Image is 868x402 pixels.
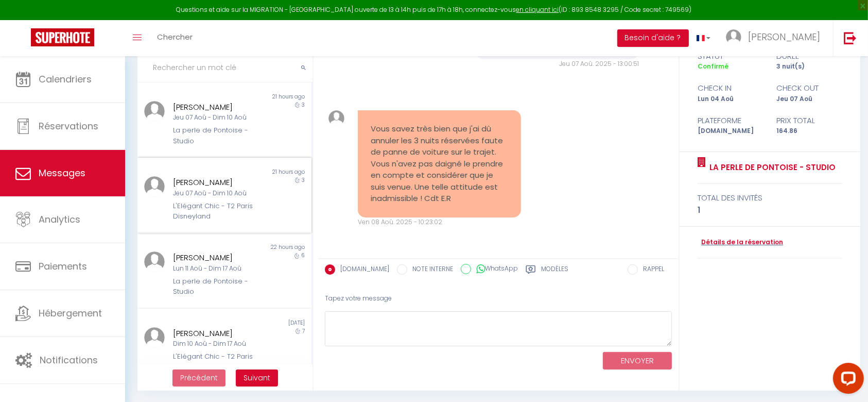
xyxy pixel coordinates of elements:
div: [PERSON_NAME] [173,176,261,189]
button: ENVOYER [603,352,672,370]
div: Dim 10 Aoû - Dim 17 Aoû [173,339,261,349]
img: logout [844,31,857,44]
div: L'Elégant Chic - T2 Paris Disneyland [173,201,261,222]
div: [DOMAIN_NAME] [691,126,770,136]
div: Ven 08 Aoû. 2025 - 10:23:02 [358,217,521,227]
div: check out [770,82,849,94]
span: Suivant [244,373,270,383]
div: La perle de Pontoise - Studio [173,125,261,146]
span: 7 [302,327,305,335]
div: Jeu 07 Aoû - Dim 10 Aoû [173,113,261,123]
button: Besoin d'aide ? [617,29,689,47]
span: 3 [302,101,305,109]
label: WhatsApp [471,264,518,275]
button: Previous [172,370,225,387]
div: total des invités [698,192,842,204]
div: Prix total [770,114,849,127]
button: Next [236,370,278,387]
span: [PERSON_NAME] [748,30,820,43]
div: [PERSON_NAME] [173,101,261,113]
label: NOTE INTERNE [407,264,453,276]
div: [PERSON_NAME] [173,252,261,264]
span: 3 [302,176,305,184]
img: ... [328,110,344,126]
label: [DOMAIN_NAME] [335,264,389,276]
span: Messages [39,166,85,179]
img: ... [144,327,165,348]
div: Plateforme [691,114,770,127]
div: 21 hours ago [224,93,311,101]
span: Réservations [39,120,98,132]
div: Lun 11 Aoû - Dim 17 Aoû [173,264,261,274]
span: Calendriers [39,73,92,86]
div: Jeu 07 Aoû. 2025 - 13:00:51 [476,59,639,69]
img: Super Booking [31,28,94,46]
label: RAPPEL [638,264,664,276]
iframe: LiveChat chat widget [825,359,868,402]
img: ... [144,252,165,272]
img: ... [144,101,165,122]
div: 3 nuit(s) [770,62,849,72]
div: L'Elégant Chic - T2 Paris Disneyland [173,351,261,373]
label: Modèles [541,264,568,277]
a: Chercher [149,20,200,56]
div: Tapez votre message [325,286,672,311]
div: [PERSON_NAME] [173,327,261,340]
pre: Vous savez très bien que j'ai dû annuler les 3 nuits réservées faute de panne de voiture sur le t... [371,123,508,205]
a: en cliquant ici [516,5,559,14]
span: Précédent [180,373,218,383]
div: 22 hours ago [224,243,311,252]
a: Détails de la réservation [698,238,783,247]
input: Rechercher un mot clé [137,54,313,82]
span: Notifications [40,354,98,366]
div: Jeu 07 Aoû [770,94,849,104]
span: Paiements [39,260,87,273]
a: ... [PERSON_NAME] [718,20,833,56]
span: Confirmé [698,62,728,71]
div: 21 hours ago [224,168,311,176]
div: [DATE] [224,319,311,327]
div: La perle de Pontoise - Studio [173,276,261,297]
span: Analytics [39,213,80,226]
div: 1 [698,204,842,216]
div: Jeu 07 Aoû - Dim 10 Aoû [173,189,261,198]
span: Chercher [157,31,193,42]
img: ... [726,29,741,45]
div: Lun 04 Aoû [691,94,770,104]
span: Hébergement [39,307,102,320]
span: 6 [301,252,305,259]
a: La perle de Pontoise - Studio [706,161,836,174]
div: 164.86 [770,126,849,136]
img: ... [144,176,165,197]
div: check in [691,82,770,94]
